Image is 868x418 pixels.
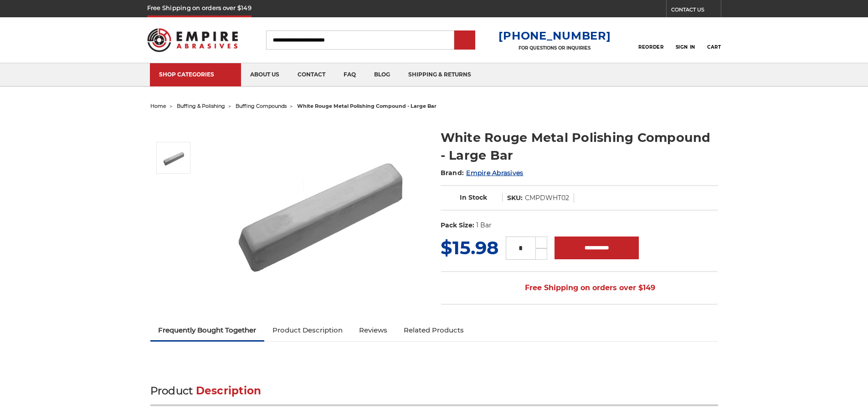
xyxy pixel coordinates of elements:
[264,320,351,340] a: Product Description
[498,45,611,51] p: FOR QUESTIONS OR INQUIRIES
[638,30,663,50] a: Reorder
[638,44,663,50] span: Reorder
[334,63,365,86] a: faq
[466,169,523,177] a: Empire Abrasives
[177,103,225,109] a: buffing & polishing
[365,63,399,86] a: blog
[507,193,523,203] dt: SKU:
[441,237,498,259] span: $15.98
[671,5,721,17] a: CONTACT US
[241,63,288,86] a: about us
[456,31,474,50] input: Submit
[196,384,262,397] span: Description
[707,44,721,50] span: Cart
[441,169,464,177] span: Brand:
[351,320,395,340] a: Reviews
[525,193,569,203] dd: CMPDWHT02
[288,63,334,86] a: contact
[676,44,695,50] span: Sign In
[503,279,655,297] span: Free Shipping on orders over $149
[236,103,287,109] a: buffing compounds
[159,71,232,78] div: SHOP CATEGORIES
[147,22,238,58] img: Empire Abrasives
[399,63,480,86] a: shipping & returns
[150,103,166,109] a: home
[441,129,718,164] h1: White Rouge Metal Polishing Compound - Large Bar
[707,30,721,50] a: Cart
[162,146,185,169] img: White Rouge Buffing Compound
[150,384,193,397] span: Product
[150,320,265,340] a: Frequently Bought Together
[395,320,472,340] a: Related Products
[297,103,437,109] span: white rouge metal polishing compound - large bar
[476,221,492,230] dd: 1 Bar
[228,119,411,301] img: White Rouge Buffing Compound
[498,29,611,42] a: [PHONE_NUMBER]
[460,193,487,201] span: In Stock
[441,221,474,230] dt: Pack Size:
